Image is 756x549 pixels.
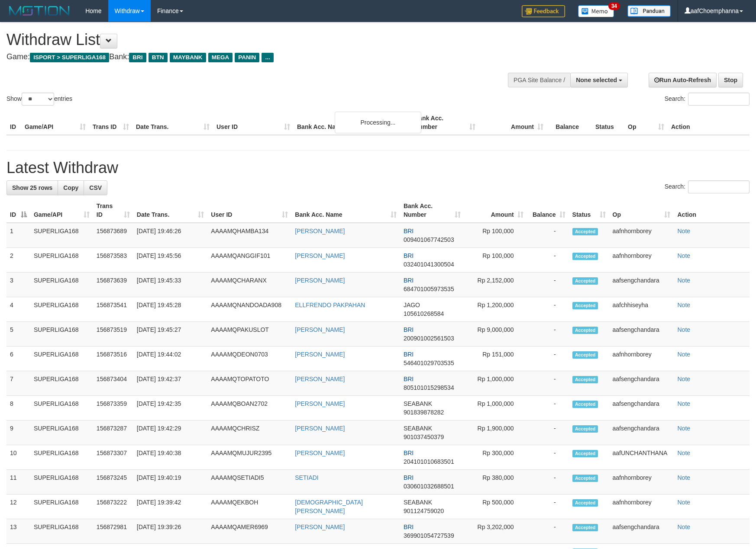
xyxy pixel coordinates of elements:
select: Showentries [22,93,54,106]
a: Note [677,351,690,358]
td: SUPERLIGA168 [30,273,93,297]
a: [PERSON_NAME] [295,400,345,407]
td: Rp 3,202,000 [464,519,527,544]
td: 5 [6,322,30,347]
a: Note [677,326,690,333]
td: aafnhornborey [609,347,674,371]
span: Copy 032401041300504 to clipboard [404,261,454,268]
td: AAAAMQEKBOH [207,494,291,519]
td: 7 [6,371,30,396]
span: Copy 901037450379 to clipboard [404,433,444,440]
a: [PERSON_NAME] [295,425,345,432]
a: Note [677,376,690,382]
span: CSV [89,184,102,191]
th: Bank Acc. Name: activate to sort column ascending [291,198,400,223]
span: Accepted [572,376,598,383]
a: CSV [84,180,107,195]
td: 6 [6,347,30,371]
td: [DATE] 19:40:19 [133,470,208,494]
td: SUPERLIGA168 [30,223,93,248]
h4: Game: Bank: [6,53,495,61]
a: Note [677,400,690,407]
td: SUPERLIGA168 [30,494,93,519]
td: 8 [6,396,30,421]
td: 156872981 [93,519,133,544]
td: Rp 380,000 [464,470,527,494]
label: Search: [665,180,750,193]
span: Copy [63,184,78,191]
td: aafsengchandara [609,396,674,421]
a: [PERSON_NAME] [295,351,345,358]
span: MEGA [208,53,233,62]
h1: Withdraw List [6,31,495,48]
td: Rp 9,000,000 [464,322,527,347]
span: BRI [404,351,414,358]
td: [DATE] 19:45:27 [133,322,208,347]
td: 156873404 [93,371,133,396]
span: JAGO [404,302,420,308]
td: AAAAMQDEON0703 [207,347,291,371]
span: BRI [404,228,414,234]
span: Accepted [572,327,598,334]
span: BRI [404,326,414,333]
span: Accepted [572,524,598,531]
span: 34 [608,2,620,10]
span: MAYBANK [170,53,206,62]
span: Copy 901124759020 to clipboard [404,507,444,514]
span: SEABANK [404,425,432,432]
td: Rp 1,000,000 [464,371,527,396]
td: 13 [6,519,30,544]
a: [PERSON_NAME] [295,523,345,530]
td: Rp 300,000 [464,445,527,470]
td: [DATE] 19:39:42 [133,494,208,519]
span: Copy 901839878282 to clipboard [404,409,444,416]
span: BTN [149,53,168,62]
td: AAAAMQSETIADI5 [207,470,291,494]
td: [DATE] 19:39:26 [133,519,208,544]
td: aafsengchandara [609,519,674,544]
td: Rp 1,200,000 [464,297,527,322]
span: Copy 684701005973535 to clipboard [404,286,454,292]
th: Status [592,110,624,135]
td: [DATE] 19:45:28 [133,297,208,322]
td: AAAAMQMUJUR2395 [207,445,291,470]
th: Op [624,110,668,135]
td: aafUNCHANTHANA [609,445,674,470]
span: Copy 105610268584 to clipboard [404,310,444,317]
td: SUPERLIGA168 [30,347,93,371]
td: Rp 100,000 [464,248,527,273]
th: User ID: activate to sort column ascending [207,198,291,223]
a: Stop [718,73,743,87]
span: PANIN [235,53,259,62]
span: None selected [576,77,617,83]
td: 156873222 [93,494,133,519]
td: SUPERLIGA168 [30,421,93,445]
td: aafnhornborey [609,470,674,494]
td: - [527,470,569,494]
td: 3 [6,273,30,297]
td: [DATE] 19:42:35 [133,396,208,421]
a: SETIADI [295,474,318,481]
td: Rp 500,000 [464,494,527,519]
a: Note [677,252,690,259]
td: aafsengchandara [609,322,674,347]
h1: Latest Withdraw [6,159,750,177]
span: BRI [404,376,414,382]
td: Rp 100,000 [464,223,527,248]
td: aafsengchandara [609,273,674,297]
div: PGA Site Balance / [508,73,570,87]
span: BRI [404,523,414,530]
span: Show 25 rows [12,184,52,191]
td: Rp 151,000 [464,347,527,371]
td: 156873689 [93,223,133,248]
span: Accepted [572,450,598,457]
td: SUPERLIGA168 [30,297,93,322]
td: - [527,322,569,347]
td: 156873359 [93,396,133,421]
span: BRI [404,449,414,456]
td: 156873541 [93,297,133,322]
td: Rp 1,000,000 [464,396,527,421]
td: 156873519 [93,322,133,347]
td: - [527,248,569,273]
span: BRI [404,474,414,481]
